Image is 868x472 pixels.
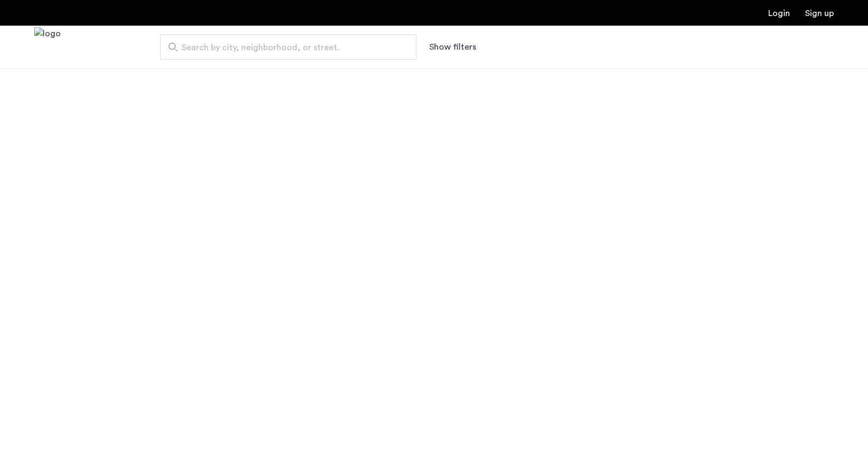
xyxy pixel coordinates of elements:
[34,27,61,67] a: Cazamio Logo
[805,9,834,18] a: Registration
[160,34,416,60] input: Apartment Search
[34,27,61,67] img: logo
[182,41,386,54] span: Search by city, neighborhood, or street.
[768,9,790,18] a: Login
[429,41,476,53] button: Show or hide filters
